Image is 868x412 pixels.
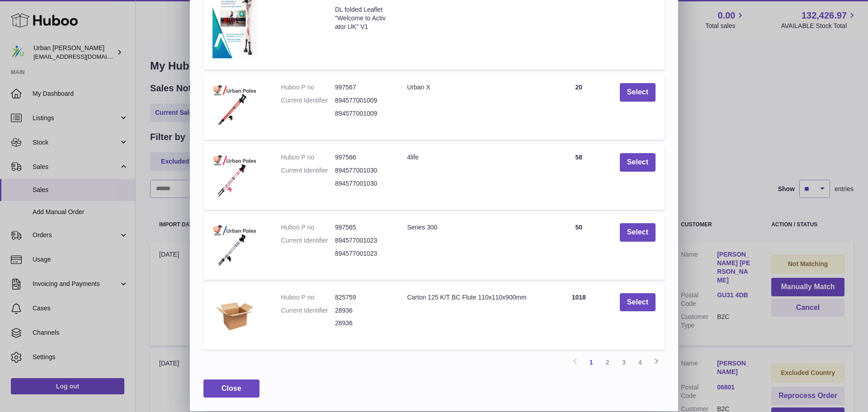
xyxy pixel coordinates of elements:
[335,5,389,31] dd: DL folded Leaflet "Welcome to Activator UK" V1
[281,153,335,162] dt: Huboo P no
[620,153,656,172] button: Select
[547,144,611,210] td: 58
[281,223,335,232] dt: Huboo P no
[620,293,656,312] button: Select
[335,319,389,328] dd: 28936
[203,379,259,398] button: Close
[335,306,389,315] dd: 28936
[281,306,335,315] dt: Current Identifier
[222,384,241,392] span: Close
[281,96,335,105] dt: Current Identifier
[335,96,389,105] dd: 894577001009
[335,293,389,302] dd: 825759
[335,223,389,232] dd: 997565
[335,153,389,162] dd: 997566
[281,166,335,175] dt: Current Identifier
[335,83,389,92] dd: 997567
[335,109,389,118] dd: 894577001009
[620,223,656,242] button: Select
[212,293,258,338] img: Carton 125 K/T BC Flute 110x110x900mm
[620,83,656,102] button: Select
[335,236,389,245] dd: 894577001023
[407,223,538,232] div: Series 300
[212,153,258,198] img: 4life
[407,83,538,92] div: Urban X
[281,83,335,92] dt: Huboo P no
[407,293,538,302] div: Carton 125 K/T BC Flute 110x110x900mm
[583,354,599,370] a: 1
[281,293,335,302] dt: Huboo P no
[407,153,538,162] div: 4life
[599,354,616,370] a: 2
[547,74,611,140] td: 20
[335,166,389,175] dd: 894577001030
[335,179,389,188] dd: 894577001030
[547,214,611,280] td: 50
[212,83,258,128] img: Urban X
[212,223,258,268] img: Series 300
[335,249,389,258] dd: 894577001023
[281,236,335,245] dt: Current Identifier
[547,284,611,350] td: 1018
[632,354,648,370] a: 4
[616,354,632,370] a: 3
